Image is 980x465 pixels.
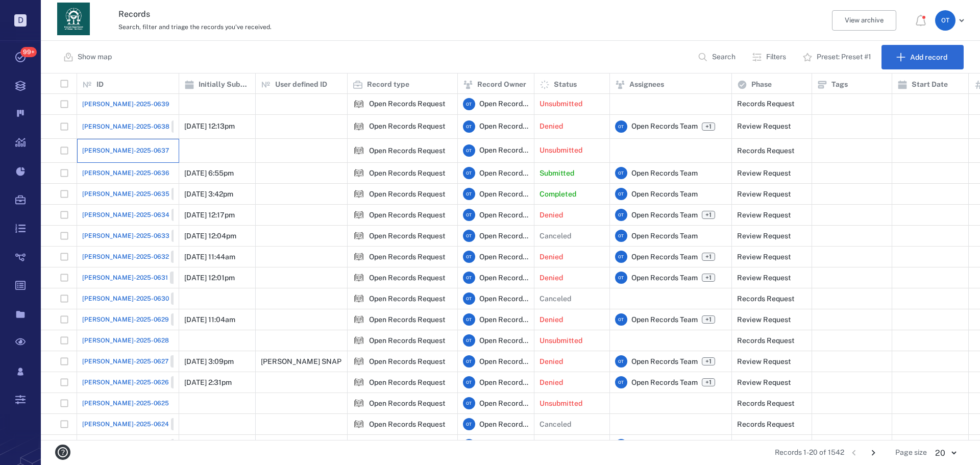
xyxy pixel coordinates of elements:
div: O T [615,251,627,263]
div: Open Records Request [353,418,365,430]
a: [PERSON_NAME]-2025-0627Closed [82,355,199,368]
img: icon Open Records Request [353,292,365,305]
span: [PERSON_NAME]-2025-0630 [82,294,169,303]
span: Open Records Team [631,168,698,179]
p: Denied [540,121,563,132]
p: Denied [540,315,563,325]
div: Records Request [737,337,795,345]
span: +1 [703,315,714,324]
span: +1 [703,274,714,282]
div: Review Request [737,274,791,282]
img: icon Open Records Request [353,439,365,451]
span: Search, filter and triage the records you've received. [118,23,272,31]
a: [PERSON_NAME]-2025-0630Closed [82,292,199,305]
span: [PERSON_NAME]-2025-0631 [82,273,168,282]
p: Preset: Preset #1 [817,52,871,62]
img: icon Open Records Request [353,272,365,284]
a: [PERSON_NAME]-2025-0626Closed [82,376,199,388]
span: Open Records Team [479,168,529,179]
span: Open Records Team [631,252,698,262]
div: Open Records Request [353,334,365,347]
span: +1 [702,274,715,282]
span: Open Records Team [631,231,698,241]
div: O T [615,355,627,368]
p: [DATE] 12:17pm [184,210,235,221]
button: Go to next page [865,445,881,461]
p: Initially Submitted Date [199,80,250,90]
span: Open Records Team [479,210,529,221]
div: Review Request [737,232,791,240]
a: [PERSON_NAME]-2025-0632Closed [82,251,199,263]
span: [PERSON_NAME]-2025-0634 [82,210,169,219]
div: Open Records Request [369,123,446,130]
div: O T [463,355,475,368]
span: +1 [702,357,715,365]
img: icon Open Records Request [353,120,365,133]
p: Tags [831,80,848,90]
p: Search [712,52,736,62]
div: Open Records Request [353,230,365,242]
div: Review Request [737,316,791,324]
div: Review Request [737,253,791,261]
span: +1 [703,123,714,131]
p: Canceled [540,231,571,241]
span: +1 [703,357,714,366]
p: ID [96,80,104,90]
div: O T [615,376,627,388]
h3: Records [118,8,675,20]
div: Open Records Request [369,337,446,345]
div: O T [615,272,627,284]
div: O T [615,120,627,133]
div: Open Records Request [369,358,446,365]
p: Canceled [540,420,571,430]
div: Open Records Request [353,313,365,326]
span: Open Records Team [479,189,529,200]
div: Open Records Request [369,190,446,198]
span: [PERSON_NAME]-2025-0637 [82,146,169,155]
p: Unsubmitted [540,99,582,109]
span: Open Records Team [631,121,698,132]
div: [PERSON_NAME] SNAP [261,358,341,365]
p: Completed [540,189,576,200]
div: O T [463,144,475,157]
span: Open Records Team [631,210,698,221]
span: Open Records Team [631,315,698,325]
span: [PERSON_NAME]-2025-0635 [82,189,169,199]
div: Review Request [737,379,791,386]
span: Help [23,7,44,16]
span: +1 [702,253,715,261]
p: Unsubmitted [540,336,582,346]
div: Records Request [737,295,795,303]
div: O T [463,272,475,284]
img: icon Open Records Request [353,209,365,221]
div: O T [615,188,627,200]
div: Review Request [737,169,791,177]
p: Phase [751,80,772,90]
p: Record Owner [477,80,526,90]
span: Closed [173,253,197,261]
p: Denied [540,273,563,283]
div: O T [463,98,475,110]
p: [DATE] 2:31pm [184,378,232,388]
span: [PERSON_NAME]-2025-0636 [82,168,169,178]
span: Open Records Team [479,315,529,325]
p: User defined ID [275,80,327,90]
p: [DATE] 3:09pm [184,357,234,367]
p: Unsubmitted [540,399,582,409]
div: Open Records Request [353,376,365,388]
a: [PERSON_NAME]-2025-0628 [82,336,169,345]
div: Open Records Request [369,295,446,303]
div: Open Records Request [369,253,446,261]
div: Open Records Request [369,169,446,177]
div: Records Request [737,421,795,428]
p: Show map [78,52,112,62]
div: Open Records Request [369,232,446,240]
div: O T [615,209,627,221]
div: O T [935,10,955,31]
span: Closed [173,420,197,429]
span: Open Records Team [479,378,529,388]
div: O T [615,439,627,451]
p: Status [554,80,577,90]
div: 20 [927,447,964,459]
